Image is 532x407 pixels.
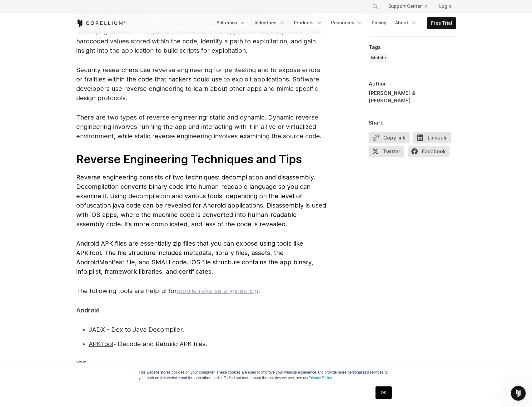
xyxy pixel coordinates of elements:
a: Corellium Home [76,19,126,27]
span: Security researchers use reverse engineering for pentesting and to expose errors or frailties wit... [76,66,320,102]
div: Share [369,120,456,126]
span: The following tools are helpful for : [76,287,260,295]
a: Twitter [369,146,408,159]
a: Pricing [368,17,390,28]
div: [PERSON_NAME] & [PERSON_NAME] [369,89,456,104]
span: Twitter [369,146,404,157]
span: - Decode and Rebuild APK files. [89,340,207,348]
a: Resources [327,17,367,28]
a: APKTool [89,340,113,348]
p: This website stores cookies on your computer. These cookies are used to improve your website expe... [139,370,394,381]
span: Facebook [408,146,450,157]
a: Login [434,1,456,12]
span: Reverse engineering consists of two techniques: decompilation and disassembly. Decompilation conv... [76,174,326,228]
a: About [391,17,421,28]
a: Free Trial [427,17,456,29]
a: Privacy Policy. [309,376,333,380]
button: Search [370,1,381,12]
p: iOS [76,359,326,368]
div: Navigation Menu [365,1,456,12]
a: LinkedIn [413,132,455,146]
a: Facebook [408,146,453,159]
span: Android [76,306,100,314]
div: Tags [369,44,456,50]
a: Support Center [383,1,432,12]
iframe: Intercom live chat [511,386,526,401]
span: Mobile [371,55,386,61]
button: Copy link [369,132,410,143]
div: Navigation Menu [213,17,456,29]
a: Solutions [213,17,250,28]
span: There are two types of reverse engineering: static and dynamic. Dynamic reverse engineering invol... [76,114,321,140]
span: Android APK files are essentially zip files that you can expose using tools like APKTool. The fil... [76,240,313,275]
a: Mobile [369,53,389,63]
a: OK [375,386,391,399]
span: LinkedIn [413,132,451,143]
a: mobile reverse engineering [177,287,258,295]
a: Products [290,17,326,28]
a: Industries [251,17,289,28]
span: JADX - Dex to Java Decompiler. [89,326,184,333]
span: Reverse Engineering Techniques and Tips [76,152,302,166]
div: Author [369,81,456,87]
